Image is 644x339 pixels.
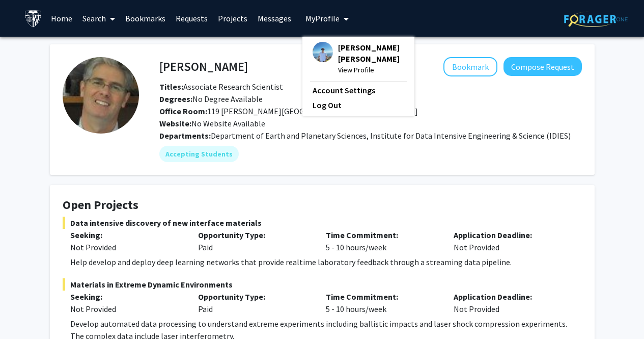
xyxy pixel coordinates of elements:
b: Website: [159,118,191,128]
b: Office Room: [159,106,207,116]
div: Paid [190,229,318,253]
span: View Profile [338,64,404,75]
p: Opportunity Type: [198,291,311,303]
p: Seeking: [70,291,183,303]
div: Not Provided [446,291,574,315]
div: 5 - 10 hours/week [318,229,446,253]
img: ForagerOne Logo [564,11,628,27]
button: Compose Request to David Elbert [503,57,582,76]
div: Not Provided [70,303,183,315]
p: Time Commitment: [326,291,438,303]
a: Messages [253,1,296,36]
mat-chip: Accepting Students [159,146,239,162]
p: Application Deadline: [454,291,566,303]
a: Log Out [313,99,404,111]
div: Paid [190,291,318,315]
img: Profile Picture [63,57,139,134]
div: Not Provided [70,241,183,253]
iframe: Chat [8,293,43,331]
p: Application Deadline: [454,229,566,241]
a: Home [46,1,77,36]
span: [PERSON_NAME] [PERSON_NAME] [338,42,404,64]
span: No Website Available [159,118,265,128]
div: Not Provided [446,229,574,253]
p: Time Commitment: [326,229,438,241]
span: 119 [PERSON_NAME][GEOGRAPHIC_DATA][PERSON_NAME] [159,106,418,116]
img: Profile Picture [313,42,333,62]
a: Requests [171,1,213,36]
h4: Open Projects [63,198,582,213]
h4: [PERSON_NAME] [159,57,248,76]
div: Help develop and deploy deep learning networks that provide realtime laboratory feedback through ... [70,256,582,268]
span: Associate Research Scientist [159,82,283,92]
a: Projects [213,1,253,36]
div: 5 - 10 hours/week [318,291,446,315]
b: Titles: [159,82,183,92]
span: My Profile [305,13,340,23]
a: Bookmarks [120,1,171,36]
b: Degrees: [159,94,192,104]
button: Add David Elbert to Bookmarks [443,57,497,76]
span: Materials in Extreme Dynamic Environments [63,278,582,291]
b: Departments: [159,131,211,141]
span: No Degree Available [159,94,263,104]
p: Opportunity Type: [198,229,311,241]
p: Seeking: [70,229,183,241]
a: Account Settings [313,84,404,96]
img: Johns Hopkins University Logo [24,10,42,28]
div: Profile Picture[PERSON_NAME] [PERSON_NAME]View Profile [313,42,404,75]
span: Data intensive discovery of new interface materials [63,217,582,229]
a: Search [77,1,120,36]
span: Department of Earth and Planetary Sciences, Institute for Data Intensive Engineering & Science (I... [211,131,571,141]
